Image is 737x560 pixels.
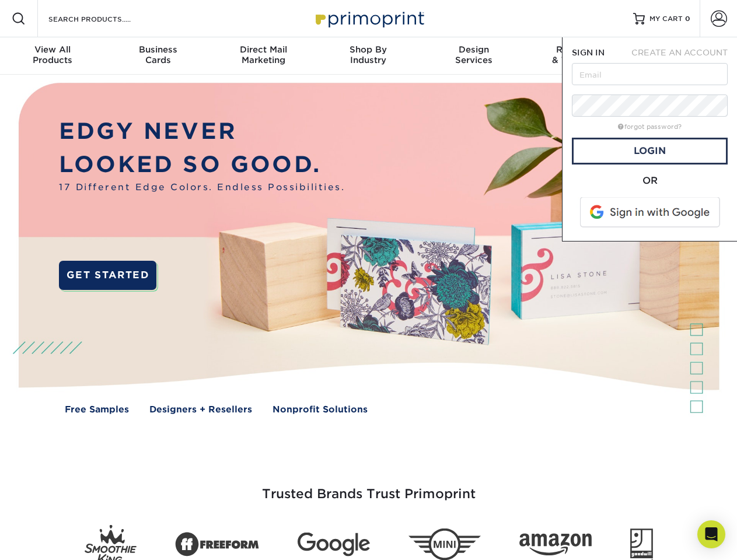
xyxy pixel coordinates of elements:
span: MY CART [649,14,683,24]
span: 0 [685,15,690,23]
a: Resources& Templates [526,37,631,75]
div: Open Intercom Messenger [697,520,725,548]
span: Resources [526,44,631,55]
span: Direct Mail [211,44,316,55]
a: Nonprofit Solutions [273,403,368,416]
h3: Trusted Brands Trust Primoprint [27,459,710,516]
iframe: Google Customer Reviews [3,524,99,556]
img: Google [298,533,370,556]
img: Primoprint [310,6,427,31]
span: Business [105,44,210,55]
span: SIGN IN [572,48,605,57]
p: LOOKED SO GOOD. [59,148,345,181]
a: forgot password? [618,123,682,131]
a: Shop ByIndustry [316,37,421,75]
span: Shop By [316,44,421,55]
input: SEARCH PRODUCTS..... [47,12,161,26]
a: Direct MailMarketing [211,37,316,75]
div: Industry [316,44,421,65]
div: & Templates [526,44,631,65]
div: OR [572,174,728,188]
a: BusinessCards [105,37,210,75]
div: Marketing [211,44,316,65]
a: DesignServices [421,37,526,75]
img: Goodwill [630,528,653,560]
span: 17 Different Edge Colors. Endless Possibilities. [59,181,345,194]
div: Services [421,44,526,65]
input: Email [572,63,728,85]
div: Cards [105,44,210,65]
a: Login [572,138,728,164]
span: CREATE AN ACCOUNT [631,48,728,57]
a: Designers + Resellers [149,403,252,416]
a: GET STARTED [59,261,156,290]
span: Design [421,44,526,55]
p: EDGY NEVER [59,115,345,148]
img: Amazon [519,534,592,556]
a: Free Samples [65,403,129,416]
